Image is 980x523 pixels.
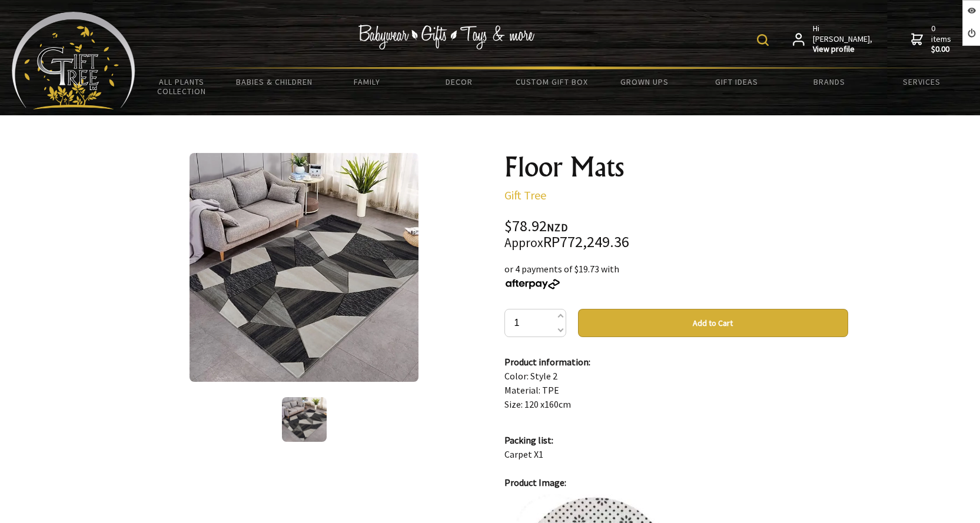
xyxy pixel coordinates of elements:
[358,25,534,49] img: Babywear - Gifts - Toys & more
[504,235,543,251] small: Approx
[783,69,876,94] a: Brands
[931,44,954,55] strong: $0.00
[598,69,690,94] a: Grown Ups
[504,434,553,446] strong: Packing list:
[504,188,546,202] a: Gift Tree
[578,309,848,337] button: Add to Cart
[504,279,561,289] img: Afterpay
[190,153,418,382] img: Floor Mats
[793,24,873,55] a: Hi [PERSON_NAME],View profile
[228,69,320,94] a: Babies & Children
[282,397,327,442] img: Floor Mats
[931,23,954,55] span: 0 items
[813,24,873,55] span: Hi [PERSON_NAME],
[757,34,769,46] img: product search
[12,12,135,109] img: Babyware - Gifts - Toys and more...
[320,69,413,94] a: Family
[504,219,848,250] div: $78.92 RP772,249.36
[504,355,848,411] p: Color: Style 2 Material: TPE Size: 120 x160cm
[911,24,954,55] a: 0 items$0.00
[135,69,228,104] a: All Plants Collection
[504,477,566,488] strong: Product Image:
[813,44,873,55] strong: View profile
[413,69,506,94] a: Decor
[506,69,598,94] a: Custom Gift Box
[547,221,568,234] span: NZD
[504,153,848,181] h1: Floor Mats
[504,356,590,368] strong: Product information:
[690,69,783,94] a: Gift Ideas
[876,69,968,94] a: Services
[504,262,848,290] div: or 4 payments of $19.73 with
